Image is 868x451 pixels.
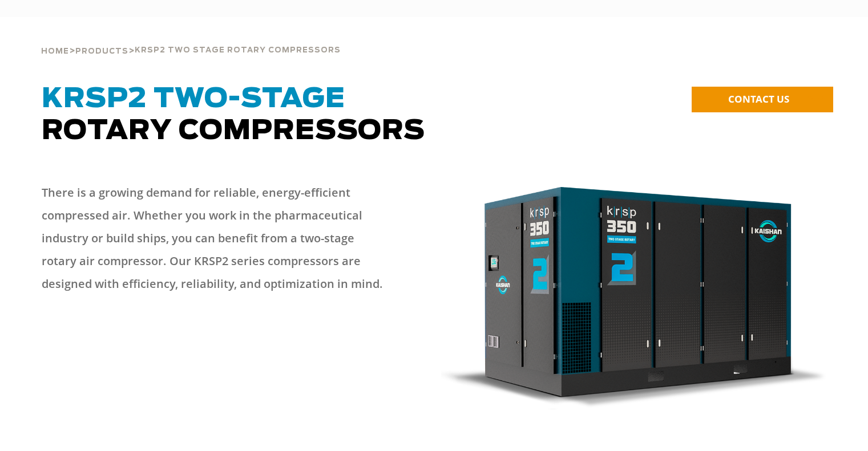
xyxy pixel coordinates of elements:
a: Products [75,46,128,56]
span: KRSP2 Two-Stage [42,86,345,113]
img: krsp350 [441,187,827,411]
span: krsp2 two stage rotary compressors [135,47,341,54]
div: > > [41,17,341,60]
span: Rotary Compressors [42,86,425,145]
span: Home [41,48,69,55]
span: Products [75,48,128,55]
a: Home [41,46,69,56]
a: CONTACT US [692,87,833,112]
span: CONTACT US [728,92,789,105]
p: There is a growing demand for reliable, energy-efficient compressed air. Whether you work in the ... [42,181,389,295]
